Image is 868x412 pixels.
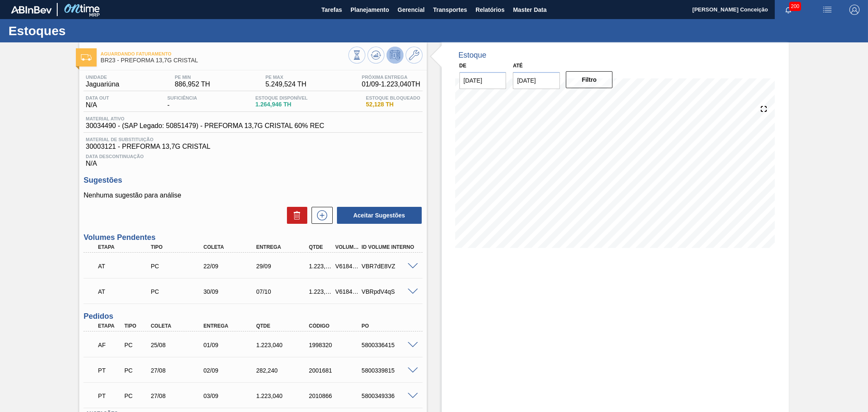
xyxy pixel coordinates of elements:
[122,393,150,399] div: Pedido de Compra
[86,137,420,142] span: Material de Substituição
[165,95,199,109] div: -
[201,393,261,399] div: 03/09/2025
[254,263,313,270] div: 29/09/2025
[96,387,123,405] div: Pedido em Trânsito
[359,367,419,374] div: 5800339815
[822,5,832,15] img: userActions
[149,342,208,348] div: 25/08/2025
[265,81,306,88] span: 5.249,524 TH
[359,244,419,250] div: Id Volume Interno
[307,323,366,329] div: Código
[83,233,422,242] h3: Volumes Pendentes
[254,367,313,374] div: 282,240
[98,393,121,399] p: PT
[307,342,366,348] div: 1998320
[201,288,261,295] div: 30/09/2025
[201,323,261,329] div: Entrega
[366,95,420,100] span: Estoque Bloqueado
[86,154,420,159] span: Data Descontinuação
[775,4,802,16] button: Notificações
[83,150,422,167] div: N/A
[359,263,419,270] div: VBR7dE8VZ
[849,5,860,15] img: Logout
[175,81,210,88] span: 886,952 TH
[255,95,307,100] span: Estoque Disponível
[307,288,334,295] div: 1.223,040
[333,244,361,250] div: Volume Portal
[86,143,420,150] span: 30003121 - PREFORMA 13,7G CRISTAL
[201,342,261,348] div: 01/09/2025
[96,361,123,380] div: Pedido em Trânsito
[149,244,208,250] div: Tipo
[122,367,150,374] div: Pedido de Compra
[254,288,313,295] div: 07/10/2025
[98,367,121,374] p: PT
[167,95,197,100] span: Suficiência
[149,367,208,374] div: 27/08/2025
[566,71,613,88] button: Filtro
[98,342,121,348] p: AF
[348,47,365,64] button: Visão Geral dos Estoques
[100,57,348,64] span: BR23 - PREFORMA 13,7G CRISTAL
[122,342,150,348] div: Pedido de Compra
[398,5,425,15] span: Gerencial
[86,122,324,130] span: 30034490 - (SAP Legado: 50851479) - PREFORMA 13,7G CRISTAL 60% REC
[96,257,155,276] div: Aguardando Informações de Transporte
[96,244,155,250] div: Etapa
[359,323,419,329] div: PO
[337,207,422,224] button: Aceitar Sugestões
[283,207,307,224] div: Excluir Sugestões
[100,51,348,56] span: Aguardando Faturamento
[433,5,467,15] span: Transportes
[459,63,467,69] label: De
[81,54,92,61] img: Ícone
[149,263,208,270] div: Pedido de Compra
[175,75,210,80] span: PE MIN
[254,342,313,348] div: 1.223,040
[8,26,159,36] h1: Estoques
[83,312,422,321] h3: Pedidos
[307,263,334,270] div: 1.223,040
[333,288,361,295] div: V618451
[513,5,546,15] span: Master Data
[359,393,419,399] div: 5800349336
[255,101,307,108] span: 1.264,946 TH
[83,95,111,109] div: N/A
[476,5,504,15] span: Relatórios
[459,51,487,60] div: Estoque
[98,288,153,295] p: AT
[362,75,420,80] span: Próxima Entrega
[789,2,801,11] span: 200
[359,342,419,348] div: 5800336415
[359,288,419,295] div: VBRpdV4qS
[351,5,389,15] span: Planejamento
[96,323,123,329] div: Etapa
[201,367,261,374] div: 02/09/2025
[96,336,123,354] div: Aguardando Faturamento
[254,323,313,329] div: Qtde
[201,244,261,250] div: Coleta
[367,47,384,64] button: Atualizar Gráfico
[98,263,153,270] p: AT
[307,207,333,224] div: Nova sugestão
[149,393,208,399] div: 27/08/2025
[387,47,403,64] button: Desprogramar Estoque
[96,282,155,301] div: Aguardando Informações de Transporte
[406,47,423,64] button: Ir ao Master Data / Geral
[459,72,506,89] input: dd/mm/yyyy
[513,63,523,69] label: Até
[362,81,420,88] span: 01/09 - 1.223,040 TH
[307,244,334,250] div: Qtde
[11,6,52,14] img: TNhmsLtSVTkK8tSr43FrP2fwEKptu5GPRR3wAAAABJRU5ErkJggg==
[86,116,324,121] span: Material ativo
[254,244,313,250] div: Entrega
[307,367,366,374] div: 2001681
[321,5,342,15] span: Tarefas
[513,72,560,89] input: dd/mm/yyyy
[86,81,119,88] span: Jaguariúna
[149,323,208,329] div: Coleta
[254,393,313,399] div: 1.223,040
[366,101,420,108] span: 52,128 TH
[149,288,208,295] div: Pedido de Compra
[83,176,422,185] h3: Sugestões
